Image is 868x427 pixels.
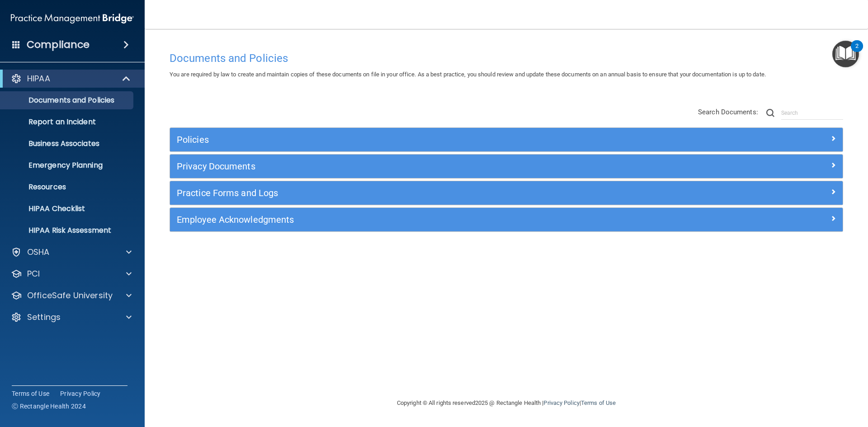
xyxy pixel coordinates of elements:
input: Search [781,106,843,120]
a: PCI [11,268,132,279]
a: OSHA [11,247,132,258]
a: Policies [177,132,836,147]
a: Settings [11,312,132,323]
img: PMB logo [11,9,134,28]
p: Settings [27,312,61,323]
img: ic-search.3b580494.png [766,109,774,117]
p: HIPAA [27,73,50,84]
p: Emergency Planning [6,161,129,170]
p: Business Associates [6,139,129,148]
h4: Compliance [27,38,90,51]
a: Terms of Use [12,389,49,398]
span: You are required by law to create and maintain copies of these documents on file in your office. ... [170,71,766,78]
span: Ⓒ Rectangle Health 2024 [12,402,86,411]
p: Documents and Policies [6,96,129,105]
a: HIPAA [11,73,131,84]
a: Privacy Documents [177,159,836,174]
p: HIPAA Risk Assessment [6,226,129,235]
span: Search Documents: [698,108,758,116]
h5: Policies [177,135,668,145]
div: 2 [855,46,859,58]
a: Employee Acknowledgments [177,212,836,227]
p: OfficeSafe University [27,290,113,301]
a: Privacy Policy [60,389,101,398]
a: Privacy Policy [543,399,579,406]
h5: Privacy Documents [177,161,668,171]
p: OSHA [27,247,50,258]
a: Practice Forms and Logs [177,186,836,200]
p: Report an Incident [6,117,129,127]
h5: Employee Acknowledgments [177,215,668,225]
p: HIPAA Checklist [6,204,129,213]
p: PCI [27,268,40,279]
a: OfficeSafe University [11,290,132,301]
h5: Practice Forms and Logs [177,188,668,198]
p: Resources [6,183,129,192]
h4: Documents and Policies [170,52,843,64]
a: Terms of Use [581,399,616,406]
div: Copyright © All rights reserved 2025 @ Rectangle Health | | [341,389,671,418]
button: Open Resource Center, 2 new notifications [832,41,859,67]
